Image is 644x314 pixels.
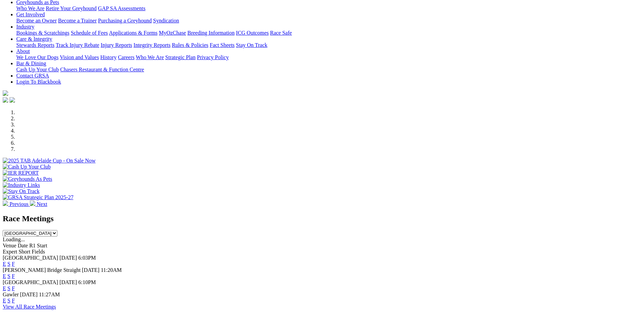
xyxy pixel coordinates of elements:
a: Integrity Reports [133,42,170,48]
a: Applications & Forms [109,30,158,36]
a: E [3,285,6,291]
a: E [3,273,6,279]
img: facebook.svg [3,97,8,103]
div: About [16,54,641,60]
span: Previous [10,201,29,207]
img: Cash Up Your Club [3,164,51,170]
a: Care & Integrity [16,36,52,42]
a: Become a Trainer [58,18,97,23]
a: Breeding Information [187,30,235,36]
span: [GEOGRAPHIC_DATA] [3,279,58,285]
img: IER REPORT [3,170,39,176]
a: F [12,261,15,267]
img: chevron-right-pager-white.svg [30,200,35,206]
a: S [7,285,11,291]
span: Gawler [3,292,19,297]
a: S [7,298,11,303]
span: Short [19,249,31,255]
span: [DATE] [20,292,38,297]
a: Strategic Plan [165,54,196,60]
span: [DATE] [82,267,99,273]
a: Previous [3,201,30,207]
a: Stewards Reports [16,42,54,48]
span: 6:10PM [78,279,96,285]
img: chevron-left-pager-white.svg [3,200,8,206]
a: Race Safe [270,30,292,36]
a: Get Involved [16,12,45,17]
span: Loading... [3,237,25,242]
a: Vision and Values [60,54,99,60]
a: E [3,298,6,303]
a: ICG Outcomes [236,30,269,36]
a: Schedule of Fees [71,30,108,36]
a: F [12,273,15,279]
a: GAP SA Assessments [98,5,146,11]
a: F [12,285,15,291]
span: Next [37,201,47,207]
a: Who We Are [16,5,44,11]
span: Venue [3,243,16,248]
a: View All Race Meetings [3,304,56,310]
span: 6:03PM [78,255,96,261]
h2: Race Meetings [3,214,641,223]
div: Bar & Dining [16,67,641,73]
a: Careers [118,54,134,60]
a: Syndication [153,18,179,23]
a: Injury Reports [100,42,132,48]
a: Bookings & Scratchings [16,30,69,36]
a: About [16,48,30,54]
img: Greyhounds As Pets [3,176,52,182]
img: logo-grsa-white.png [3,90,8,96]
span: [GEOGRAPHIC_DATA] [3,255,58,261]
span: 11:27AM [39,292,60,297]
img: twitter.svg [10,97,15,103]
img: GRSA Strategic Plan 2025-27 [3,194,73,200]
img: 2025 TAB Adelaide Cup - On Sale Now [3,158,96,164]
a: Who We Are [136,54,164,60]
a: Become an Owner [16,18,57,23]
span: Fields [32,249,45,255]
a: S [7,261,11,267]
a: Login To Blackbook [16,79,61,85]
div: Greyhounds as Pets [16,5,641,12]
a: Fact Sheets [210,42,235,48]
img: Stay On Track [3,188,39,194]
a: Chasers Restaurant & Function Centre [60,67,144,72]
a: Track Injury Rebate [56,42,99,48]
a: S [7,273,11,279]
span: Date [18,243,28,248]
div: Get Involved [16,18,641,24]
span: R1 Start [29,243,47,248]
span: Expert [3,249,17,255]
div: Industry [16,30,641,36]
a: Stay On Track [236,42,267,48]
a: F [12,298,15,303]
a: Purchasing a Greyhound [98,18,152,23]
span: [DATE] [59,255,77,261]
span: [DATE] [59,279,77,285]
a: Cash Up Your Club [16,67,59,72]
a: Rules & Policies [172,42,208,48]
img: Industry Links [3,182,40,188]
a: E [3,261,6,267]
span: [PERSON_NAME] Bridge Straight [3,267,80,273]
a: Industry [16,24,34,30]
a: Bar & Dining [16,60,46,66]
a: MyOzChase [159,30,186,36]
a: Next [30,201,47,207]
a: We Love Our Dogs [16,54,58,60]
a: Privacy Policy [197,54,229,60]
span: 11:20AM [101,267,122,273]
div: Care & Integrity [16,42,641,48]
a: History [100,54,116,60]
a: Contact GRSA [16,73,49,78]
a: Retire Your Greyhound [46,5,97,11]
